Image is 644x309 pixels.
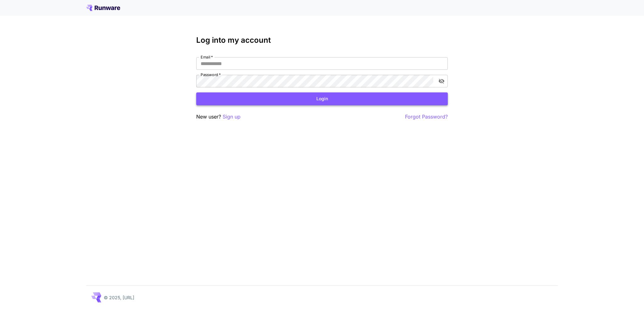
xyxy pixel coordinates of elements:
label: Email [201,54,213,60]
label: Password [201,72,221,77]
p: © 2025, [URL] [104,294,134,301]
button: Forgot Password? [405,113,448,121]
p: New user? [196,113,241,121]
button: toggle password visibility [436,75,447,87]
button: Sign up [223,113,241,121]
h3: Log into my account [196,36,448,45]
button: Login [196,92,448,105]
